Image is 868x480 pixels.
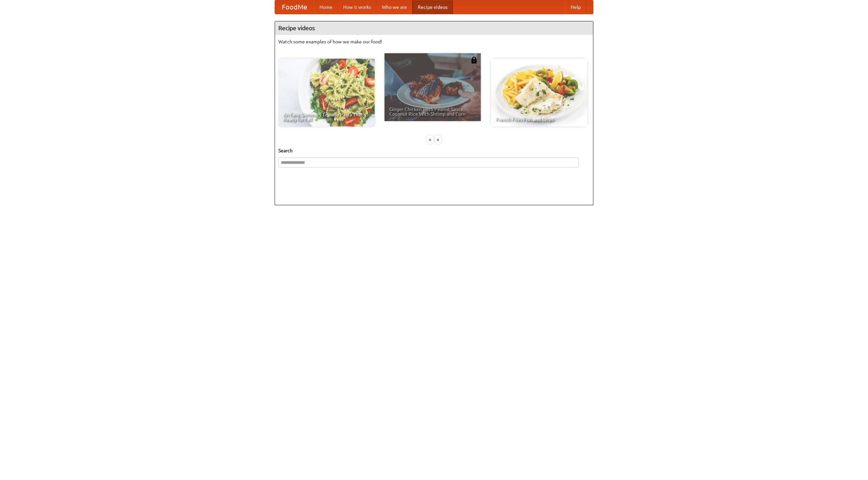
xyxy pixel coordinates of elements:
[491,59,587,127] a: French Fries Fish and Chips
[275,21,593,35] h4: Recipe videos
[314,0,338,14] a: Home
[338,0,376,14] a: How it works
[278,147,590,154] h5: Search
[496,117,583,122] span: French Fries Fish and Chips
[435,135,441,144] div: »
[278,38,590,45] p: Watch some examples of how we make our food!
[283,112,370,122] span: An Easy, Summery Tomato Pasta That's Ready for Fall
[376,0,412,14] a: Who we are
[471,57,477,63] img: 483408.png
[275,0,314,14] a: FoodMe
[412,0,453,14] a: Recipe videos
[565,0,586,14] a: Help
[278,59,375,127] a: An Easy, Summery Tomato Pasta That's Ready for Fall
[427,135,433,144] div: «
